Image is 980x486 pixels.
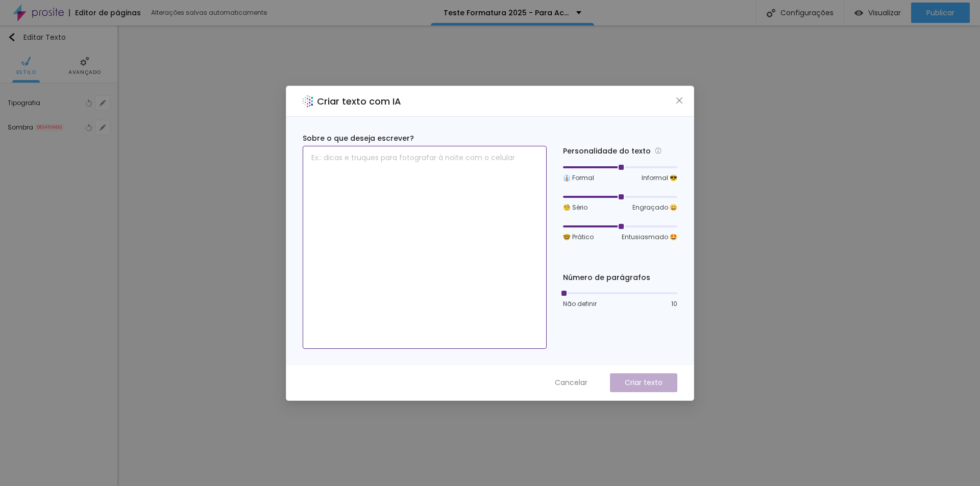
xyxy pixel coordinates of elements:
span: 🤓 Prático [563,233,594,242]
span: Informal 😎 [642,173,677,183]
button: Publicar [911,3,970,23]
div: Editor de páginas [69,9,141,16]
button: Close [674,95,685,106]
span: Engraçado 😄 [632,203,677,212]
span: close [675,96,683,105]
h2: Criar texto com IA [317,94,401,108]
span: Publicar [926,9,954,17]
div: Editar Texto [8,33,66,41]
button: Criar texto [610,373,677,392]
span: Entusiasmado 🤩 [622,233,677,242]
img: Icone [767,9,775,17]
button: Cancelar [545,373,598,392]
span: Cancelar [555,377,587,388]
img: Icone [80,57,89,66]
p: Teste Formatura 2025 - Para Acesso nova [444,9,569,16]
button: Visualizar [844,3,911,23]
span: Não definir [563,299,597,309]
span: 🧐 Sério [563,203,587,212]
img: Icone [8,33,16,41]
div: Alterações salvas automaticamente [151,10,268,16]
div: Personalidade do texto [563,145,677,157]
iframe: Editor [117,25,980,486]
span: 👔 Formal [563,173,594,183]
span: 10 [671,299,677,309]
div: Sobre o que deseja escrever? [303,133,547,144]
div: Número de parágrafos [563,272,677,283]
div: Tipografia [8,100,83,106]
div: Sombra [8,124,33,131]
span: Visualizar [868,9,901,17]
img: Icone [21,57,31,66]
span: DESATIVADO [35,124,64,131]
img: view-1.svg [854,9,863,17]
span: Estilo [16,70,36,75]
span: Avançado [68,70,101,75]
